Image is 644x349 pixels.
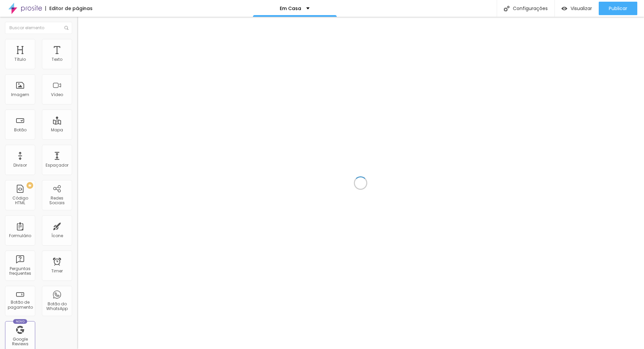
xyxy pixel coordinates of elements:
button: Visualizar [555,2,599,15]
span: Visualizar [571,6,592,11]
div: Divisor [13,163,27,168]
div: Título [14,57,26,62]
div: Código HTML [7,196,33,206]
div: Redes Sociais [44,196,70,206]
div: Perguntas frequentes [7,266,33,276]
div: Google Reviews [7,337,33,347]
div: Texto [52,57,62,62]
img: Icone [64,26,68,30]
div: Vídeo [51,92,63,97]
div: Botão do WhatsApp [44,302,70,311]
div: Imagem [11,92,29,97]
div: Botão [14,128,26,132]
img: Icone [504,6,509,11]
span: Publicar [609,6,627,11]
button: Publicar [599,2,637,15]
div: Novo [13,319,28,324]
div: Editor de páginas [45,6,93,11]
img: view-1.svg [561,6,567,11]
div: Botão de pagamento [7,300,33,310]
div: Espaçador [46,163,68,168]
input: Buscar elemento [5,22,72,34]
div: Formulário [9,233,31,238]
p: Em Casa [280,6,301,11]
div: Timer [51,269,63,273]
div: Mapa [51,128,63,132]
div: Ícone [51,233,63,238]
